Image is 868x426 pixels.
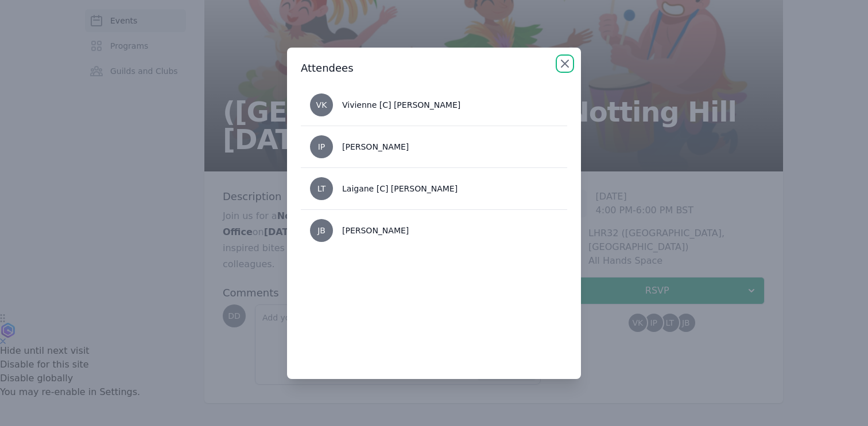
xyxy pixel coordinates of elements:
div: Vivienne [C] [PERSON_NAME] [342,99,460,111]
span: VK [316,101,327,109]
div: [PERSON_NAME] [342,141,409,153]
div: Laigane [C] [PERSON_NAME] [342,183,458,194]
span: LT [317,185,325,193]
span: JB [317,226,325,235]
div: [PERSON_NAME] [342,225,409,236]
h3: Attendees [301,61,567,75]
span: IP [318,143,325,151]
